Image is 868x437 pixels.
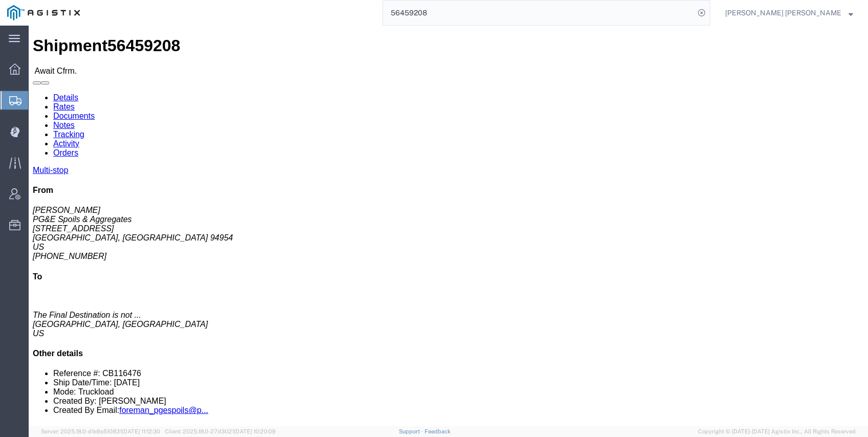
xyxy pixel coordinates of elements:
span: [DATE] 11:12:30 [122,428,160,434]
iframe: FS Legacy Container [29,26,868,426]
span: [DATE] 10:20:09 [234,428,276,434]
span: Server: 2025.18.0-d1e9a510831 [41,428,160,434]
span: Copyright © [DATE]-[DATE] Agistix Inc., All Rights Reserved [698,427,856,436]
input: Search for shipment number, reference number [383,1,694,25]
span: Kayte Bray Dogali [725,7,841,18]
button: [PERSON_NAME] [PERSON_NAME] [725,7,854,19]
a: Support [399,428,425,434]
img: logo [7,5,80,20]
span: Client: 2025.18.0-27d3021 [165,428,276,434]
a: Feedback [425,428,451,434]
